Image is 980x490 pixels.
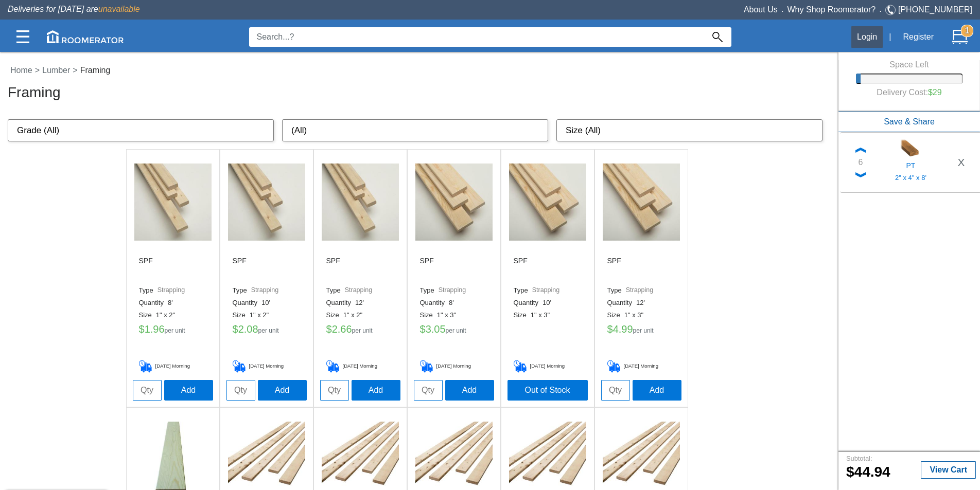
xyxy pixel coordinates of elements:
input: Qty [320,380,349,401]
h6: Space Left [856,60,962,69]
label: Quantity [326,299,355,307]
img: Delivery_Cart.png [420,360,436,373]
label: 1" x 2" [156,311,179,319]
button: Add [633,380,681,401]
label: $29 [928,88,942,97]
label: Size [326,311,343,319]
div: 6 [859,156,863,169]
span: • [778,9,787,13]
a: [PHONE_NUMBER] [898,5,972,14]
h5: 1.96 [139,323,207,339]
h5: [DATE] Morning [514,360,582,373]
label: Size [139,311,156,319]
button: Add [445,380,494,401]
label: 10' [261,299,274,307]
h6: SPF [420,257,434,282]
label: per unit [165,328,185,334]
a: About Us [744,5,778,14]
h5: 4.99 [607,323,675,339]
button: Add [352,380,400,401]
label: 1" x 3" [531,311,554,319]
label: Size [420,311,437,319]
label: Quantity [607,299,636,307]
h5: 2" x 4" x 8' [878,174,943,182]
label: 12' [636,299,649,307]
img: Delivery_Cart.png [233,360,249,373]
label: Type [607,286,626,295]
h6: SPF [607,257,621,282]
img: /app/images/Buttons/favicon.jpg [415,164,493,241]
label: Strapping [251,286,279,295]
img: /app/images/Buttons/favicon.jpg [509,164,586,241]
label: Strapping [626,286,654,295]
button: Add [258,380,307,401]
button: Add [164,380,213,401]
h5: 2.66 [326,323,394,339]
a: Home [8,66,35,75]
label: Framing [78,64,113,77]
img: /app/images/Buttons/favicon.jpg [322,164,399,241]
label: 8' [168,299,177,307]
label: Type [420,286,439,295]
h6: Delivery Cost: [864,84,954,101]
label: 10' [542,299,555,307]
input: Search...? [249,27,704,47]
button: Save & Share [838,112,980,132]
label: Type [233,286,251,295]
label: Size [607,311,624,319]
label: 12' [355,299,368,307]
input: Qty [601,380,630,401]
button: X [951,154,971,171]
label: per unit [352,328,373,334]
img: Delivery_Cart.png [607,360,624,373]
label: per unit [258,328,279,334]
label: per unit [446,328,466,334]
label: Type [514,286,532,295]
img: Delivery_Cart.png [139,360,155,373]
label: Type [326,286,345,295]
strong: 1 [961,25,973,37]
img: Categories.svg [16,30,29,43]
label: Quantity [514,299,542,307]
h6: SPF [326,257,340,282]
a: Why Shop Roomerator? [787,5,876,14]
label: Strapping [345,286,373,295]
label: 1" x 3" [624,311,647,319]
input: Qty [133,380,162,401]
span: Deliveries for [DATE] are [8,5,140,13]
img: Delivery_Cart.png [326,360,343,373]
img: 13300001_sm.jpg [900,139,921,159]
label: Strapping [439,286,466,295]
label: Type [139,286,157,295]
span: unavailable [98,5,140,13]
button: Login [851,26,883,48]
label: Quantity [139,299,168,307]
a: Lumber [40,66,73,75]
label: per unit [633,328,654,334]
h6: SPF [233,257,247,282]
h5: [DATE] Morning [139,360,207,373]
label: 1" x 2" [250,311,273,319]
label: Size [233,311,250,319]
label: $ [607,323,613,335]
label: $ [326,323,332,335]
h5: 3.05 [420,323,488,339]
label: > [35,64,40,77]
b: 44.94 [846,464,890,480]
h5: [DATE] Morning [420,360,488,373]
a: PT2" x 4" x 8' [870,139,951,186]
label: $ [233,323,238,335]
img: Up_Chevron.png [855,148,866,153]
img: roomerator-logo.svg [47,30,124,43]
span: • [876,9,885,13]
label: 8' [449,299,458,307]
label: Quantity [233,299,261,307]
input: Qty [226,380,255,401]
h5: [DATE] Morning [607,360,675,373]
button: Register [897,26,939,48]
h6: SPF [514,257,528,282]
img: Down_Chevron.png [855,172,866,177]
img: /app/images/Buttons/favicon.jpg [134,164,212,241]
button: View Cart [921,461,976,479]
label: Strapping [532,286,560,295]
